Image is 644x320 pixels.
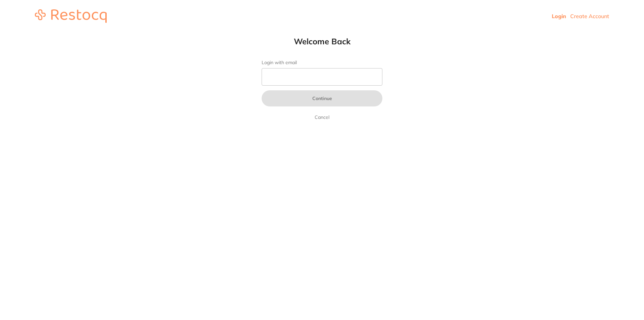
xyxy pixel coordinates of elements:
[552,13,566,19] a: Login
[35,9,107,23] img: restocq_logo.svg
[248,36,396,46] h1: Welcome Back
[570,13,609,19] a: Create Account
[262,90,382,106] button: Continue
[262,60,382,65] label: Login with email
[313,113,331,121] a: Cancel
